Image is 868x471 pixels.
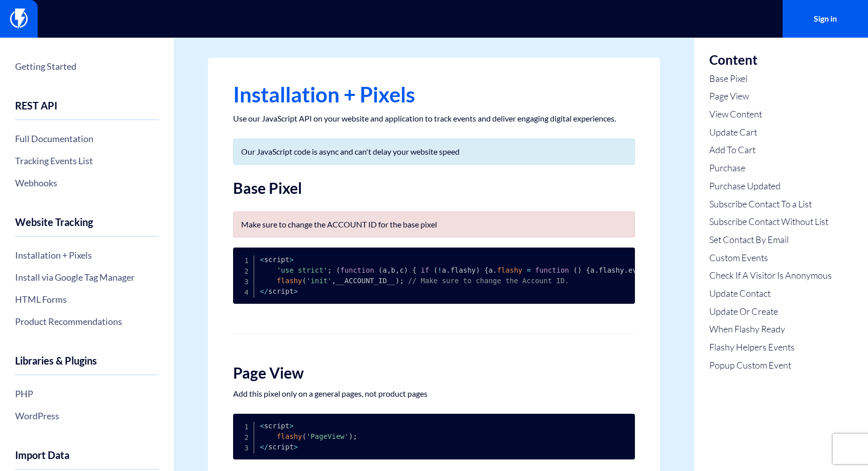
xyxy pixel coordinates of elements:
[294,287,298,295] span: >
[349,432,353,440] span: )
[233,83,635,106] h1: Installation + Pixels
[306,432,349,440] span: 'PageView'
[264,287,268,295] span: /
[526,266,530,274] span: =
[328,266,332,274] span: ;
[594,266,598,274] span: .
[709,341,832,354] a: Flashy Helpers Events
[709,72,832,85] a: Base Pixel
[709,287,832,300] a: Update Contact
[15,407,159,424] a: WordPress
[260,422,264,430] span: <
[399,277,403,285] span: ;
[15,58,159,75] a: Getting Started
[15,100,159,120] h4: REST API
[353,432,357,440] span: ;
[573,266,577,274] span: (
[15,216,159,237] h4: Website Tracking
[709,215,832,228] a: Subscribe Contact Without List
[395,277,399,285] span: )
[709,180,832,193] a: Purchase Updated
[289,422,293,430] span: >
[340,266,374,274] span: function
[260,256,264,264] span: <
[233,389,635,399] p: Add this pixel only on a general pages, not product pages
[15,355,159,375] h4: Libraries & Plugins
[535,266,569,274] span: function
[408,277,569,285] span: // Make sure to change the Account ID.
[709,126,832,139] a: Update Cart
[709,323,832,336] a: When Flashy Ready
[241,147,627,157] p: Our JavaScript code is async and can't delay your website speed
[421,266,429,274] span: if
[15,269,159,286] a: Install via Google Tag Manager
[484,266,488,274] span: {
[233,180,635,196] h2: Base Pixel
[233,365,635,381] h2: Page View
[395,266,399,274] span: ,
[476,266,480,274] span: )
[208,8,660,31] input: Search...
[15,313,159,330] a: Product Recommendations
[260,443,264,451] span: <
[578,266,582,274] span: )
[15,385,159,402] a: PHP
[438,266,442,274] span: !
[260,422,357,451] code: script script
[277,266,328,274] span: 'use strict'
[404,266,408,274] span: )
[497,266,522,274] span: flashy
[624,266,628,274] span: .
[709,252,832,265] a: Custom Events
[709,305,832,318] a: Update Or Create
[277,432,302,440] span: flashy
[241,219,627,229] p: Make sure to change the ACCOUNT ID for the base pixel
[709,53,832,67] h3: Content
[15,449,159,469] h4: Import Data
[383,266,404,274] span: a b c
[15,152,159,169] a: Tracking Events List
[277,277,302,285] span: flashy
[336,266,340,274] span: (
[412,266,416,274] span: {
[15,130,159,147] a: Full Documentation
[586,266,590,274] span: {
[493,266,497,274] span: .
[289,256,293,264] span: >
[709,269,832,282] a: Check If A Visitor Is Anonymous
[306,277,332,285] span: 'init'
[709,162,832,175] a: Purchase
[302,432,306,440] span: (
[709,90,832,103] a: Page View
[709,359,832,372] a: Popup Custom Event
[709,198,832,211] a: Subscribe Contact To a List
[260,287,264,295] span: <
[709,233,832,247] a: Set Contact By Email
[433,266,438,274] span: (
[387,266,391,274] span: ,
[446,266,450,274] span: .
[378,266,382,274] span: (
[302,277,306,285] span: (
[15,174,159,191] a: Webhooks
[709,144,832,157] a: Add To Cart
[15,291,159,308] a: HTML Forms
[264,443,268,451] span: /
[332,277,336,285] span: ,
[15,247,159,264] a: Installation + Pixels
[294,443,298,451] span: >
[709,108,832,121] a: View Content
[233,113,635,124] p: Use our JavaScript API on your website and application to track events and deliver engaging digit...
